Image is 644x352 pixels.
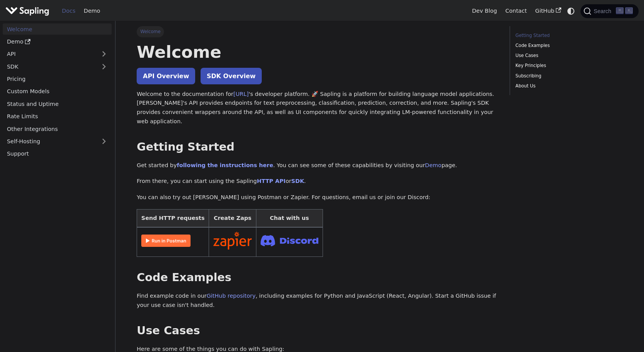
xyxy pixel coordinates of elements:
[425,162,442,168] a: Demo
[515,62,620,69] a: Key Principles
[3,148,112,159] a: Support
[213,232,252,250] img: Connect in Zapier
[207,293,256,299] a: GitHub repository
[3,74,112,85] a: Pricing
[291,178,304,184] a: SDK
[468,5,501,17] a: Dev Blog
[515,32,620,39] a: Getting Started
[531,5,565,17] a: GitHub
[137,324,498,338] h2: Use Cases
[3,123,112,134] a: Other Integrations
[625,7,633,14] kbd: K
[137,68,195,84] a: API Overview
[591,8,616,14] span: Search
[565,5,577,17] button: Switch between dark and light mode (currently system mode)
[515,52,620,59] a: Use Cases
[5,5,52,17] a: Sapling.ai
[3,49,96,60] a: API
[141,235,191,247] img: Run in Postman
[515,42,620,49] a: Code Examples
[137,193,498,202] p: You can also try out [PERSON_NAME] using Postman or Zapier. For questions, email us or join our D...
[515,72,620,80] a: Subscribing
[80,5,104,17] a: Demo
[3,61,96,72] a: SDK
[3,111,112,122] a: Rate Limits
[3,23,112,35] a: Welcome
[137,177,498,186] p: From there, you can start using the Sapling or .
[3,136,112,147] a: Self-Hosting
[137,26,498,37] nav: Breadcrumbs
[3,98,112,109] a: Status and Uptime
[177,162,273,168] a: following the instructions here
[3,86,112,97] a: Custom Models
[137,292,498,310] p: Find example code in our , including examples for Python and JavaScript (React, Angular). Start a...
[96,49,112,60] button: Expand sidebar category 'API'
[261,233,318,248] img: Join Discord
[137,26,164,37] span: Welcome
[137,140,498,154] h2: Getting Started
[501,5,531,17] a: Contact
[616,7,624,14] kbd: ⌘
[5,5,49,17] img: Sapling.ai
[233,91,249,97] a: [URL]
[256,209,323,227] th: Chat with us
[257,178,286,184] a: HTTP API
[209,209,256,227] th: Create Zaps
[58,5,80,17] a: Docs
[515,82,620,90] a: About Us
[137,271,498,285] h2: Code Examples
[96,61,112,72] button: Expand sidebar category 'SDK'
[137,90,498,126] p: Welcome to the documentation for 's developer platform. 🚀 Sapling is a platform for building lang...
[137,42,498,62] h1: Welcome
[201,68,262,84] a: SDK Overview
[137,161,498,170] p: Get started by . You can see some of these capabilities by visiting our page.
[580,4,638,18] button: Search (Command+K)
[3,36,112,47] a: Demo
[137,209,209,227] th: Send HTTP requests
